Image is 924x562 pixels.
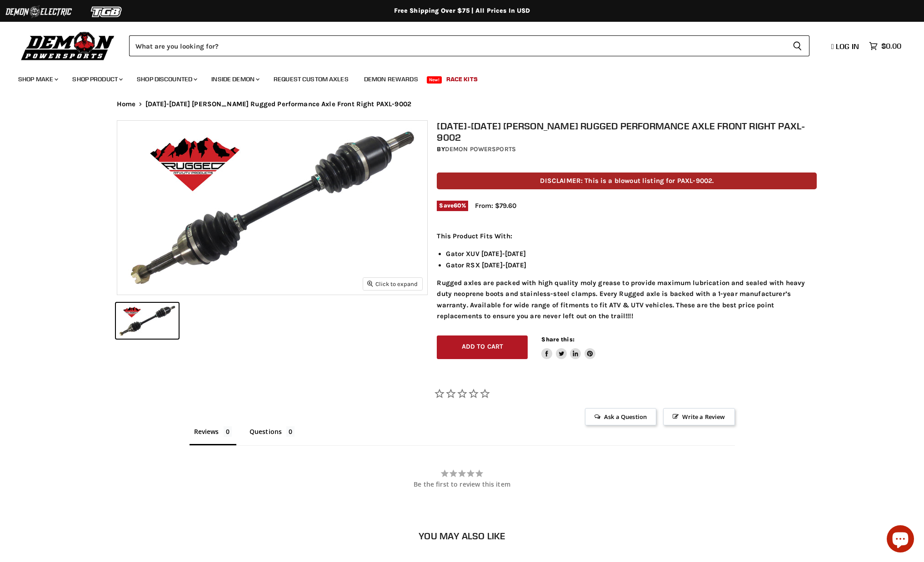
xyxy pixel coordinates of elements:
[437,231,817,322] div: Rugged axles are packed with high quality moly grease to provide maximum lubrication and sealed w...
[357,70,425,89] a: Demon Rewards
[130,70,203,89] a: Shop Discounted
[363,278,422,290] button: Click to expand
[11,66,899,89] ul: Main menu
[99,100,826,108] nav: Breadcrumbs
[462,343,504,350] span: Add to cart
[437,120,817,143] h1: [DATE]-[DATE] [PERSON_NAME] Rugged Performance Axle Front Right PAXL-9002
[18,30,118,62] img: Demon Powersports
[367,281,418,287] span: Click to expand
[73,3,141,20] img: TGB Logo 2
[437,144,817,154] div: by
[541,335,595,360] aside: Share this:
[541,336,574,343] span: Share this:
[663,408,734,425] span: Write a Review
[437,173,817,189] p: DISCLAIMER: This is a blowout listing for PAXL-9002.
[446,260,817,271] li: Gator RSX [DATE]-[DATE]
[65,70,128,89] a: Shop Product
[785,35,809,56] button: Search
[116,303,179,339] button: 2011-2022 John Deere Rugged Performance Axle Front Right PAXL-9002 thumbnail
[190,425,236,445] li: Reviews
[129,35,809,56] form: Product
[11,70,64,89] a: Shop Make
[884,525,917,555] inbox-online-store-chat: Shopify online store chat
[190,481,735,488] div: Be the first to review this item
[267,70,355,89] a: Request Custom Axles
[437,335,528,360] button: Add to cart
[99,7,826,15] div: Free Shipping Over $75 | All Prices In USD
[836,42,859,51] span: Log in
[440,70,484,89] a: Race Kits
[129,35,785,56] input: Search
[827,42,864,50] a: Log in
[585,408,656,425] span: Ask a Question
[864,39,906,53] a: $0.00
[437,201,468,211] span: Save %
[245,425,300,445] li: Questions
[446,248,817,259] li: Gator XUV [DATE]-[DATE]
[117,531,808,541] h2: You may also like
[445,145,516,153] a: Demon Powersports
[117,121,427,295] img: 2011-2022 John Deere Rugged Performance Axle Front Right PAXL-9002
[5,3,73,20] img: Demon Electric Logo 2
[475,202,516,210] span: From: $79.60
[117,100,136,108] a: Home
[205,70,265,89] a: Inside Demon
[454,202,461,209] span: 60
[881,42,901,50] span: $0.00
[427,76,442,84] span: New!
[437,231,817,242] p: This Product Fits With:
[145,100,411,108] span: [DATE]-[DATE] [PERSON_NAME] Rugged Performance Axle Front Right PAXL-9002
